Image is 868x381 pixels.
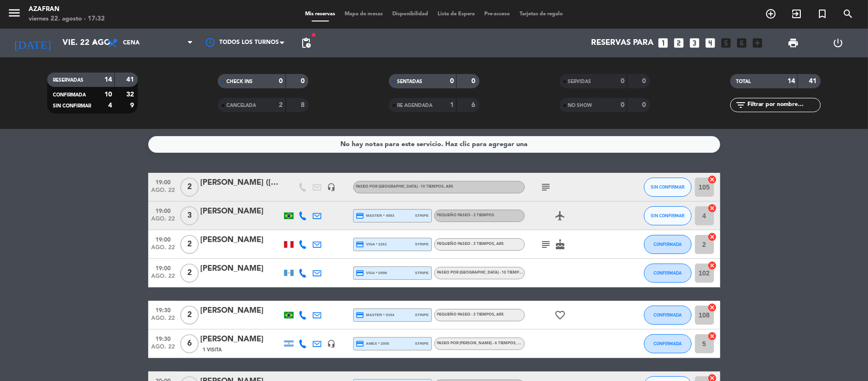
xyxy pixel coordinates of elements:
strong: 0 [450,78,454,85]
i: looks_3 [689,37,701,49]
i: cancel [708,203,717,213]
i: cancel [708,303,717,312]
button: CONFIRMADA [644,306,692,325]
span: CANCELADA [226,103,256,108]
span: PASEO POR [GEOGRAPHIC_DATA] - 10 TIEMPOS [437,271,525,275]
strong: 14 [787,78,795,85]
i: looks_one [657,37,670,49]
i: power_settings_new [833,37,844,49]
span: CONFIRMADA [53,93,86,97]
i: looks_4 [705,37,717,49]
i: menu [7,6,21,20]
div: [PERSON_NAME] [201,333,282,346]
i: headset_mic [327,339,336,348]
span: 2 [180,235,199,254]
span: pending_actions [300,37,312,49]
span: Cena [123,40,140,46]
strong: 14 [104,76,112,83]
i: arrow_drop_down [89,37,100,49]
span: Lista de Espera [433,11,480,17]
i: looks_6 [736,37,748,49]
span: 2 [180,178,199,197]
span: RE AGENDADA [398,103,433,108]
i: cake [555,239,566,250]
span: 19:30 [152,333,175,344]
span: print [787,37,799,49]
div: LOG OUT [816,29,861,57]
span: fiber_manual_record [311,32,317,38]
span: stripe [415,312,429,318]
span: PEQUEÑO PASEO - 3 TIEMPOS [437,242,504,246]
span: stripe [415,241,429,247]
span: SERVIDAS [568,79,592,84]
strong: 0 [642,78,648,85]
span: master * 9154 [356,311,395,319]
span: Tarjetas de regalo [515,11,568,17]
button: SIN CONFIRMAR [644,178,692,197]
span: RESERVADAS [53,78,83,83]
strong: 8 [301,102,306,108]
span: stripe [415,270,429,276]
span: SIN CONFIRMAR [53,104,91,108]
strong: 0 [621,102,624,108]
span: , ARS [495,242,504,246]
span: stripe [415,212,429,219]
button: CONFIRMADA [644,334,692,353]
span: SIN CONFIRMAR [651,184,684,190]
div: [PERSON_NAME] [201,205,282,218]
div: viernes 22. agosto - 17:32 [29,14,105,24]
strong: 10 [104,91,112,98]
span: ago. 22 [152,244,175,255]
strong: 4 [108,102,112,109]
button: CONFIRMADA [644,235,692,254]
button: menu [7,6,21,23]
i: cancel [708,331,717,341]
i: looks_two [673,37,685,49]
div: [PERSON_NAME] [201,263,282,275]
i: [DATE] [7,32,58,53]
i: turned_in_not [817,8,828,20]
strong: 2 [279,102,283,108]
span: visa * 2261 [356,240,387,249]
div: [PERSON_NAME] ([PERSON_NAME]) [201,177,282,189]
span: amex * 2005 [356,339,389,348]
span: 6 [180,334,199,353]
div: Azafran [29,5,105,14]
i: headset_mic [327,183,336,191]
i: subject [541,239,552,250]
i: add_circle_outline [765,8,776,20]
span: , ARS [495,313,504,317]
span: CHECK INS [226,79,253,84]
input: Filtrar por nombre... [746,100,820,110]
span: ago. 22 [152,344,175,355]
i: cancel [708,232,717,242]
i: favorite_border [555,309,566,321]
i: search [842,8,854,20]
strong: 41 [809,78,818,85]
span: NO SHOW [568,103,592,108]
span: ago. 22 [152,216,175,227]
div: [PERSON_NAME] [201,305,282,317]
i: looks_5 [720,37,733,49]
span: 19:00 [152,233,175,244]
button: CONFIRMADA [644,264,692,283]
span: 3 [180,206,199,225]
i: filter_list [735,99,746,111]
strong: 1 [450,102,454,108]
span: master * 4593 [356,212,395,220]
span: SENTADAS [398,79,423,84]
strong: 0 [471,78,477,85]
span: PASEO POR [GEOGRAPHIC_DATA] - 10 TIEMPOS [356,185,454,189]
span: CONFIRMADA [654,242,682,247]
strong: 9 [130,102,136,109]
span: PEQUEÑO PASEO - 3 TIEMPOS [437,313,504,317]
strong: 0 [301,78,306,85]
span: SIN CONFIRMAR [651,213,684,218]
div: No hay notas para este servicio. Haz clic para agregar una [340,139,528,150]
span: PEQUEÑO PASEO - 3 TIEMPOS [437,213,495,217]
span: Mapa de mesas [340,11,388,17]
i: airplanemode_active [555,210,566,222]
strong: 0 [279,78,283,85]
span: visa * 0598 [356,269,387,277]
i: credit_card [356,311,365,319]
